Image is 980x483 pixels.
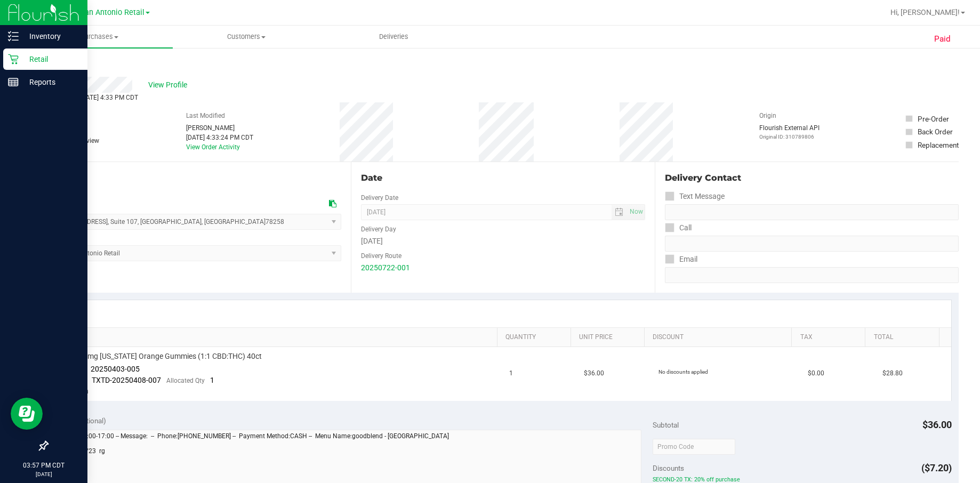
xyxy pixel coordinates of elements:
span: Subtotal [653,421,679,429]
div: Replacement [918,140,959,150]
a: Deliveries [320,26,467,48]
span: Hi, [PERSON_NAME]! [890,8,960,17]
div: [DATE] 4:33:24 PM CDT [186,133,253,142]
span: $36.00 [584,368,604,379]
span: TXTD-20250408-007 [92,376,161,384]
label: Delivery Day [361,224,396,234]
a: 20250722-001 [361,263,410,272]
span: Allocated Qty [166,377,205,384]
a: Total [874,333,935,342]
div: [DATE] [361,236,645,247]
p: Inventory [19,30,83,43]
p: Retail [19,53,83,66]
div: Back Order [918,126,953,137]
input: Promo Code [653,439,735,455]
label: Text Message [665,189,725,204]
span: Paid [934,33,951,45]
a: SKU [63,333,493,342]
span: $0.00 [808,368,824,379]
iframe: Resource center [11,398,43,430]
label: Email [665,252,697,267]
span: ($7.20) [921,462,952,473]
span: Deliveries [365,32,423,42]
div: [PERSON_NAME] [186,123,253,133]
p: 03:57 PM CDT [5,461,83,470]
input: Format: (999) 999-9999 [665,204,959,220]
a: View Order Activity [186,143,240,151]
span: $28.80 [882,368,903,379]
span: TX HT 5mg [US_STATE] Orange Gummies (1:1 CBD:THC) 40ct [61,351,262,361]
p: Reports [19,76,83,88]
div: Location [47,172,341,184]
label: Delivery Date [361,193,398,203]
span: 1 [509,368,513,379]
label: Last Modified [186,111,225,120]
span: Completed [DATE] 4:33 PM CDT [47,94,138,101]
span: Customers [173,32,319,42]
div: Pre-Order [918,114,949,124]
span: 1 [210,376,214,384]
label: Origin [759,111,776,120]
div: Copy address to clipboard [329,198,336,210]
span: No discounts applied [658,369,708,375]
span: $36.00 [922,419,952,430]
inline-svg: Retail [8,54,19,65]
a: Discount [653,333,788,342]
div: Date [361,172,645,184]
span: View Profile [148,79,191,91]
div: Delivery Contact [665,172,959,184]
span: Purchases [26,32,173,42]
div: Flourish External API [759,123,820,141]
a: Purchases [26,26,173,48]
a: Customers [173,26,320,48]
inline-svg: Reports [8,77,19,87]
a: Quantity [505,333,567,342]
p: [DATE] [5,470,83,478]
a: Tax [800,333,862,342]
a: Unit Price [579,333,640,342]
span: Discounts [653,458,684,478]
inline-svg: Inventory [8,31,19,42]
span: 20250403-005 [91,365,140,373]
p: Original ID: 310789806 [759,133,820,141]
label: Call [665,220,692,236]
label: Delivery Route [361,251,401,261]
input: Format: (999) 999-9999 [665,236,959,252]
span: TX San Antonio Retail [68,8,144,17]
